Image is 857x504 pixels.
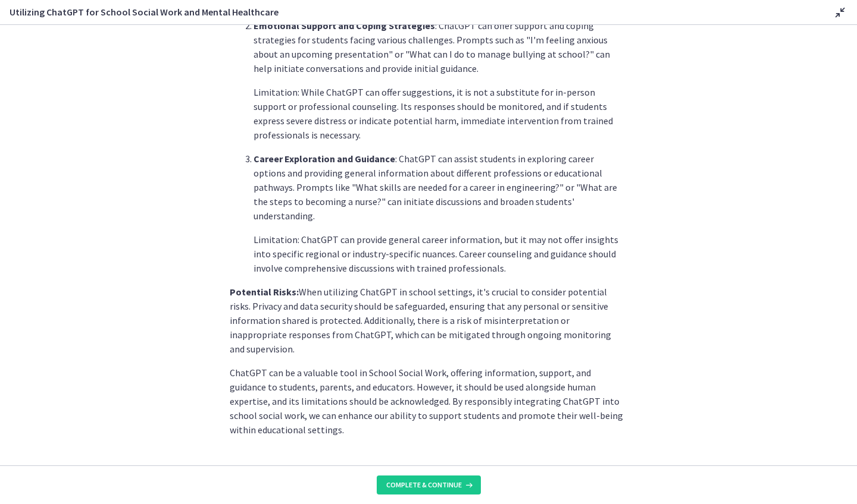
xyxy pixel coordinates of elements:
[230,285,627,356] p: When utilizing ChatGPT in school settings, it's crucial to consider potential risks. Privacy and ...
[386,480,462,490] span: Complete & continue
[254,152,627,223] p: : ChatGPT can assist students in exploring career options and providing general information about...
[254,18,627,75] p: : ChatGPT can offer support and coping strategies for students facing various challenges. Prompts...
[230,286,299,298] strong: Potential Risks:
[10,5,814,19] h3: Utilizing ChatGPT for School Social Work and Mental Healthcare
[254,232,627,275] p: Limitation: ChatGPT can provide general career information, but it may not offer insights into sp...
[230,366,627,437] p: ChatGPT can be a valuable tool in School Social Work, offering information, support, and guidance...
[254,85,627,142] p: Limitation: While ChatGPT can offer suggestions, it is not a substitute for in-person support or ...
[254,20,435,31] strong: Emotional Support and Coping Strategies
[254,153,395,165] strong: Career Exploration and Guidance
[377,475,481,494] button: Complete & continue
